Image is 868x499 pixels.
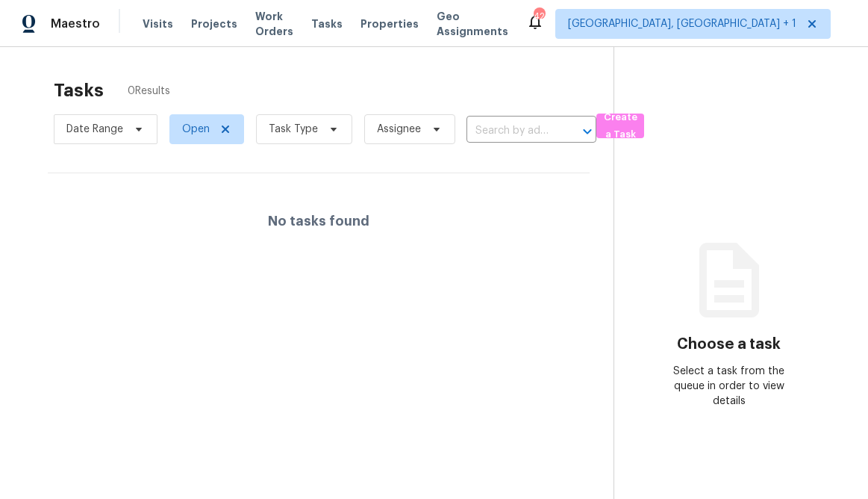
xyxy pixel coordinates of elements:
span: Work Orders [255,9,293,39]
h3: Choose a task [677,337,781,352]
span: Date Range [66,122,123,137]
span: Open [182,122,210,137]
button: Open [577,121,598,142]
span: Tasks [311,19,343,29]
span: Geo Assignments [437,9,508,39]
span: Create a Task [604,109,637,143]
span: Maestro [51,16,100,31]
span: Visits [143,16,173,31]
span: Task Type [269,122,318,137]
input: Search by address [466,120,555,143]
span: [GEOGRAPHIC_DATA], [GEOGRAPHIC_DATA] + 1 [568,16,796,31]
h4: No tasks found [268,214,369,229]
h2: Tasks [54,83,104,98]
div: 42 [534,9,544,24]
div: Select a task from the queue in order to view details [672,364,787,409]
button: Create a Task [596,114,644,138]
span: Assignee [377,122,421,137]
span: Properties [360,16,419,31]
span: 0 Results [128,84,170,99]
span: Projects [191,16,237,31]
